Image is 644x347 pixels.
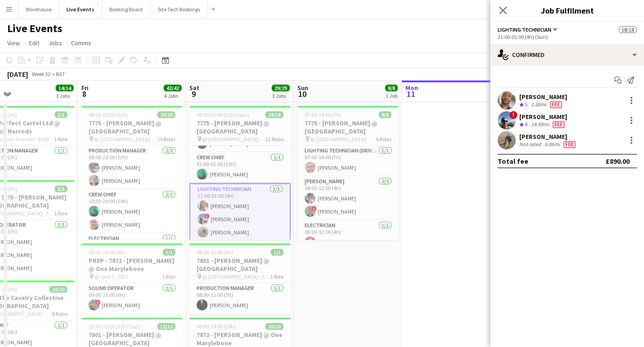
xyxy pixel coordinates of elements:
div: 2.88mi [529,101,548,109]
span: 10 Roles [157,136,175,143]
div: [PERSON_NAME] [519,93,567,101]
app-job-card: 08:00-20:00 (12h)20/207775 - [PERSON_NAME] @ [GEOGRAPHIC_DATA] @ [GEOGRAPHIC_DATA] - 777510 Roles... [81,106,183,240]
span: Comms [71,39,91,47]
button: Booking Board [102,0,150,18]
span: Fee [553,121,564,128]
app-job-card: 08:00-11:00 (3h)1/17801 - [PERSON_NAME] @ [GEOGRAPHIC_DATA] @ [GEOGRAPHIC_DATA] - 78011 RoleProdu... [189,243,291,314]
app-card-role: Lighting Technician3/321:00-01:00 (4h)[PERSON_NAME]![PERSON_NAME][PERSON_NAME] [189,183,291,242]
span: Week 32 [30,71,52,77]
span: 1/1 [271,249,283,256]
span: 8 [80,89,89,99]
span: 29/29 [272,85,290,91]
span: 20/20 [157,111,175,118]
span: 08:00-20:00 (12h) [89,111,128,118]
app-card-role: Electrician1/1 [81,233,183,264]
span: Fee [564,141,575,148]
div: Confirmed [490,44,644,66]
h3: 7775 - [PERSON_NAME] @ [GEOGRAPHIC_DATA] [81,119,183,135]
span: @ [GEOGRAPHIC_DATA] - 7775 [94,136,157,143]
h3: 7775 - [PERSON_NAME] @ [GEOGRAPHIC_DATA] [189,119,291,135]
span: 14/14 [56,85,74,91]
span: ! [509,111,517,119]
span: 6 Roles [376,136,391,143]
span: Fri [81,84,89,92]
app-card-role: Production Manager1/108:00-11:00 (3h)[PERSON_NAME] [189,283,291,314]
h3: Job Fulfilment [490,5,644,16]
span: 1 Role [54,136,67,143]
span: 10/10 [265,323,283,330]
app-job-card: 09:00-15:00 (6h)1/1PREP - 7872 - [PERSON_NAME] @ One Marylebone @ Unit 7 - 78721 RoleSound Operat... [81,243,183,314]
span: 18/18 [265,111,283,118]
div: 14.99mi [529,121,551,128]
a: Comms [67,37,95,49]
h3: 7775 - [PERSON_NAME] @ [GEOGRAPHIC_DATA] [297,119,399,135]
span: Mon [405,84,418,92]
span: 8 Roles [52,310,67,317]
span: Edit [29,39,39,47]
span: 8/8 [385,85,398,91]
app-card-role: Crew Chief1/112:00-01:00 (13h)[PERSON_NAME] [189,152,291,183]
span: 10/10 [49,286,67,293]
h3: PREP - 7872 - [PERSON_NAME] @ One Marylebone [81,257,183,273]
a: Jobs [45,37,66,49]
div: 1 Job [385,92,397,99]
span: 9 [188,89,199,99]
app-card-role: [PERSON_NAME]2/208:00-12:00 (4h)[PERSON_NAME]![PERSON_NAME] [297,176,399,220]
span: 08:00-01:00 (17h) (Sun) [197,111,249,118]
a: Edit [25,37,43,49]
span: Lighting Technician [498,26,551,33]
span: 42/42 [164,85,182,91]
span: @ [GEOGRAPHIC_DATA] - 7775 [310,136,376,143]
app-job-card: 08:00-01:00 (17h) (Sun)18/187775 - [PERSON_NAME] @ [GEOGRAPHIC_DATA] @ [GEOGRAPHIC_DATA] - 777512... [189,106,291,240]
span: 1 Role [270,273,283,280]
span: ! [311,206,317,211]
span: 11 [404,89,418,99]
button: Warehouse [19,0,59,18]
div: £890.00 [606,157,630,166]
span: 4 [525,121,527,128]
span: 8/8 [379,111,391,118]
div: 3 Jobs [56,92,73,99]
div: Not rated [519,141,543,148]
app-card-role: Sound Operator1/109:00-15:00 (6h)![PERSON_NAME] [81,283,183,314]
span: Fee [550,101,562,108]
span: 5 [525,101,527,108]
div: 6.06mi [543,141,562,148]
div: 4 Jobs [164,92,181,99]
span: 09:00-15:00 (6h) [89,249,125,256]
div: Crew has different fees then in role [548,101,564,109]
button: Lighting Technician [498,26,559,33]
span: Sat [189,84,199,92]
app-card-role: Electrician1/108:00-12:00 (4h)[PERSON_NAME] [297,220,399,251]
div: BST [56,71,65,77]
span: @ Unit 7 - 7872 [94,273,128,280]
span: Jobs [48,39,62,47]
span: 18/18 [619,26,637,33]
app-card-role: Production Manager2/208:00-20:00 (12h)[PERSON_NAME][PERSON_NAME] [81,146,183,190]
span: 12/12 [157,323,175,330]
div: [PERSON_NAME] [519,113,567,121]
app-card-role: Crew Chief2/210:00-20:00 (10h)[PERSON_NAME][PERSON_NAME] [81,190,183,233]
button: Live Events [59,0,102,18]
span: View [7,39,20,47]
a: View [4,37,24,49]
span: ! [204,214,210,219]
span: 1 Role [54,210,67,217]
span: 08:00-11:00 (3h) [197,249,233,256]
div: 3 Jobs [272,92,289,99]
div: [PERSON_NAME] [519,133,577,141]
app-job-card: 07:00-14:00 (7h)8/87775 - [PERSON_NAME] @ [GEOGRAPHIC_DATA] @ [GEOGRAPHIC_DATA] - 77756 RolesLigh... [297,106,399,240]
span: 12 Roles [265,136,283,143]
span: 3/3 [55,185,67,192]
app-card-role: Lighting Technician (Driver)1/107:00-14:00 (7h)[PERSON_NAME] [297,146,399,176]
span: Sun [297,84,308,92]
span: 1/1 [163,249,175,256]
div: Crew has different fees then in role [551,121,566,128]
span: @ [GEOGRAPHIC_DATA] - 7801 [202,273,270,280]
span: 1 Role [162,273,175,280]
div: 21:00-01:00 (4h) (Sun) [498,33,637,40]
